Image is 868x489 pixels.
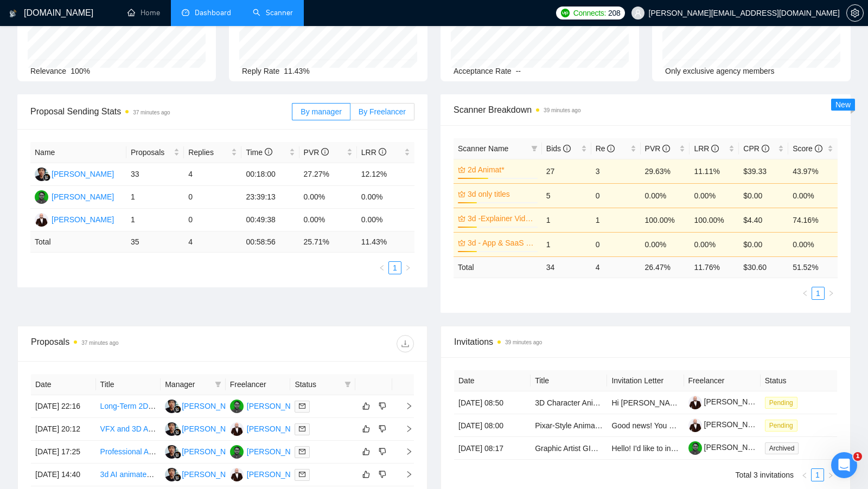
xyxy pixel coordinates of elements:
button: dislike [376,400,389,413]
time: 39 minutes ago [544,107,580,113]
td: 0.00% [788,232,838,256]
span: Proposal Sending Stats [30,105,292,118]
span: Invitations [454,335,837,349]
td: 4 [184,163,241,186]
img: gigradar-bm.png [174,428,181,436]
th: Manager [161,374,226,395]
span: like [362,424,370,433]
img: c1iikA2Hp0Fl3iT5eGsv7QqlPT9W7ATSpi9Lhs0-BYxhbnjgfSP4QGixkNWW82QteZ [688,396,702,409]
time: 37 minutes ago [133,110,170,115]
img: SK [35,213,48,227]
li: Previous Page [375,261,388,274]
a: SK[PERSON_NAME] [230,469,309,478]
button: right [824,468,837,481]
span: Scanner Name [458,144,508,153]
td: 0.00% [641,232,690,256]
a: 3D Character Animator / Motion Capture Specialist – Full-Body Walking Avatars [535,398,802,407]
td: Total [454,256,542,278]
div: [PERSON_NAME] [247,423,309,435]
td: 12.12% [357,163,414,186]
span: LRR [694,144,719,153]
span: Relevance [30,67,66,75]
td: 11.11% [690,159,739,183]
span: LRR [361,148,386,157]
span: like [362,470,370,479]
a: searchScanner [253,8,293,17]
a: VFX and 3D Animation Artist Needed for Memorial Tribute Video [100,424,316,433]
td: 51.52 % [788,256,838,278]
span: Dashboard [195,8,231,17]
td: $4.40 [739,208,788,232]
th: Status [761,370,837,391]
span: Replies [188,146,229,158]
a: 3d AI animated kids age [DEMOGRAPHIC_DATA] you tube series [100,470,322,479]
button: right [825,287,838,300]
span: PVR [304,148,329,157]
td: 11.76 % [690,256,739,278]
td: 0.00% [357,209,414,231]
div: [PERSON_NAME] [182,423,244,435]
img: HH [165,422,178,436]
a: 3d only titles [468,188,535,200]
span: Pending [765,420,797,432]
span: Proposals [131,146,171,158]
td: 5 [542,183,591,208]
td: 11.43 % [357,231,414,253]
span: Archived [765,442,799,454]
span: user [634,9,642,17]
td: [DATE] 08:17 [454,437,531,460]
span: right [397,425,413,433]
span: dislike [379,402,386,410]
span: 208 [608,7,620,19]
span: right [828,290,834,297]
a: HH[PERSON_NAME] [35,169,114,178]
td: 1 [542,208,591,232]
a: Pending [765,398,802,407]
span: By Freelancer [359,107,406,116]
span: left [379,265,385,271]
span: Pending [765,397,797,409]
td: [DATE] 22:16 [31,395,96,418]
td: [DATE] 14:40 [31,464,96,486]
span: By manager [301,107,341,116]
td: [DATE] 08:50 [454,391,531,414]
a: SK[PERSON_NAME] [35,215,114,223]
span: New [835,100,851,109]
span: right [405,265,411,271]
td: [DATE] 20:12 [31,418,96,441]
span: mail [299,426,305,432]
td: Professional Animated Videos of Software Platform [96,441,161,464]
a: VA[PERSON_NAME] [35,192,114,201]
a: HH[PERSON_NAME] [165,401,244,410]
li: 1 [811,468,824,481]
span: info-circle [815,145,822,152]
span: right [397,402,413,410]
span: right [397,471,413,478]
span: crown [458,190,465,198]
span: mail [299,471,305,478]
button: left [375,261,388,274]
a: Professional Animated Videos of Software Platform [100,447,272,456]
th: Title [96,374,161,395]
iframe: Intercom live chat [831,452,857,478]
td: Pixar-Style Animator Needed for 2-Minute Music Video [531,414,607,437]
button: dislike [376,422,389,435]
button: left [799,287,812,300]
button: right [401,261,414,274]
span: right [827,472,834,479]
time: 39 minutes ago [505,339,542,345]
td: 27 [542,159,591,183]
span: Reply Rate [242,67,279,75]
span: filter [213,376,224,393]
img: logo [9,5,17,22]
a: [PERSON_NAME] [688,420,767,429]
span: info-circle [662,145,670,152]
td: 35 [126,231,184,253]
button: download [397,335,414,352]
span: Only exclusive agency members [665,67,775,75]
td: 43.97% [788,159,838,183]
span: Re [596,144,615,153]
span: Manager [165,378,210,390]
img: c1iikA2Hp0Fl3iT5eGsv7QqlPT9W7ATSpi9Lhs0-BYxhbnjgfSP4QGixkNWW82QteZ [688,419,702,432]
span: info-circle [607,145,615,152]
